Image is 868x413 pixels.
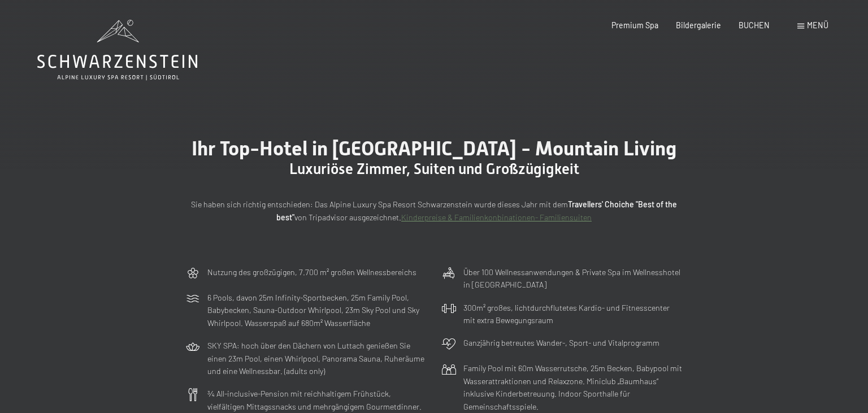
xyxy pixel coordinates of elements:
[463,362,683,413] p: Family Pool mit 60m Wasserrutsche, 25m Becken, Babypool mit Wasserattraktionen und Relaxzone. Min...
[611,20,658,30] a: Premium Spa
[289,160,579,177] span: Luxuriöse Zimmer, Suiten und Großzügigkeit
[463,302,683,327] p: 300m² großes, lichtdurchflutetes Kardio- und Fitnesscenter mit extra Bewegungsraum
[463,266,683,292] p: Über 100 Wellnessanwendungen & Private Spa im Wellnesshotel in [GEOGRAPHIC_DATA]
[739,20,770,30] a: BUCHEN
[463,337,659,350] p: Ganzjährig betreutes Wander-, Sport- und Vitalprogramm
[276,199,677,222] strong: Travellers' Choiche "Best of the best"
[676,20,721,30] a: Bildergalerie
[207,340,427,378] p: SKY SPA: hoch über den Dächern von Luttach genießen Sie einen 23m Pool, einen Whirlpool, Panorama...
[192,137,676,160] span: Ihr Top-Hotel in [GEOGRAPHIC_DATA] - Mountain Living
[207,266,416,279] p: Nutzung des großzügigen, 7.700 m² großen Wellnessbereichs
[807,20,828,30] span: Menü
[207,292,427,330] p: 6 Pools, davon 25m Infinity-Sportbecken, 25m Family Pool, Babybecken, Sauna-Outdoor Whirlpool, 23...
[401,212,592,222] a: Kinderpreise & Familienkonbinationen- Familiensuiten
[185,198,683,224] p: Sie haben sich richtig entschieden: Das Alpine Luxury Spa Resort Schwarzenstein wurde dieses Jahr...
